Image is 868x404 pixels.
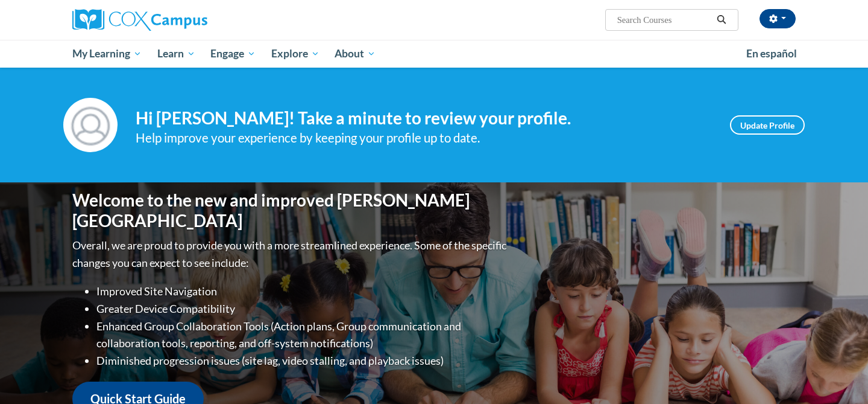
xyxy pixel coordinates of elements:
[730,115,805,135] a: Update Profile
[616,13,712,27] input: Search Courses
[72,237,509,272] p: Overall, we are proud to provide you with a more streamlined experience. Some of the specific cha...
[759,9,796,28] button: Account Settings
[54,40,814,68] div: Main menu
[96,352,509,370] li: Diminished progression issues (site lag, video stalling, and playback issues)
[63,98,118,152] img: Profile Image
[335,46,376,61] span: About
[157,46,195,61] span: Learn
[203,40,263,68] a: Engage
[64,40,149,68] a: My Learning
[746,47,797,60] span: En español
[72,190,509,231] h1: Welcome to the new and improved [PERSON_NAME][GEOGRAPHIC_DATA]
[820,356,858,394] iframe: Button to launch messaging window
[136,128,712,148] div: Help improve your experience by keeping your profile up to date.
[96,283,509,300] li: Improved Site Navigation
[72,9,207,31] img: Cox Campus
[271,46,319,61] span: Explore
[149,40,203,68] a: Learn
[210,46,256,61] span: Engage
[136,108,712,129] h4: Hi [PERSON_NAME]! Take a minute to review your profile.
[72,46,142,61] span: My Learning
[738,41,805,66] a: En español
[96,300,509,318] li: Greater Device Compatibility
[96,318,509,353] li: Enhanced Group Collaboration Tools (Action plans, Group communication and collaboration tools, re...
[712,13,731,27] button: Search
[72,9,301,31] a: Cox Campus
[327,40,384,68] a: About
[263,40,327,68] a: Explore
